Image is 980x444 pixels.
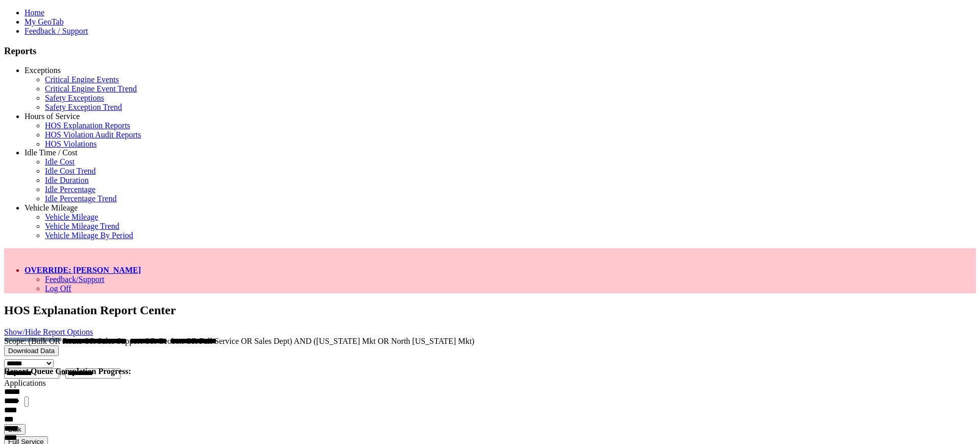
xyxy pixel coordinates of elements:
h4: Report Queue Completion Progress: [4,367,976,376]
a: Idle Cost [45,157,75,166]
a: Show/Hide Report Options [4,328,93,336]
a: HOS Explanation Reports [45,121,130,130]
a: Feedback / Support [24,27,88,35]
label: Show [4,349,22,358]
a: My GeoTab [24,17,64,26]
a: Vehicle Mileage By Period [45,231,133,240]
button: Bulk [4,424,26,435]
a: Idle Percentage Trend [45,194,116,203]
a: Exceptions [24,66,61,75]
a: Log Off [45,284,71,293]
a: Home [24,8,44,17]
a: Safety Exceptions [45,94,104,102]
a: Vehicle Mileage [24,203,78,212]
a: HOS Violation Audit Reports [45,130,141,139]
a: Safety Exception Trend [45,103,122,111]
a: Idle Percentage [45,185,95,194]
a: Idle Time / Cost [24,148,78,157]
a: Critical Engine Event Trend [45,84,137,93]
a: Idle Duration [45,176,89,184]
a: Vehicle Mileage Trend [45,222,119,230]
label: Applications [4,379,46,387]
a: Vehicle Mileage [45,213,98,221]
span: to [59,368,65,377]
a: Hours of Service [24,112,80,121]
button: Download Data [4,345,59,356]
a: OVERRIDE: [PERSON_NAME] [24,266,141,274]
a: Critical Engine Events [45,75,119,84]
a: Idle Cost Trend [45,167,96,175]
h2: HOS Explanation Report Center [4,303,976,317]
a: Feedback/Support [45,275,104,284]
a: HOS Violations [45,139,96,148]
h3: Reports [4,45,976,57]
span: Scope: (Bulk OR Route OR Sales Support OR Geobox OR Full Service OR Sales Dept) AND ([US_STATE] M... [4,337,474,345]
